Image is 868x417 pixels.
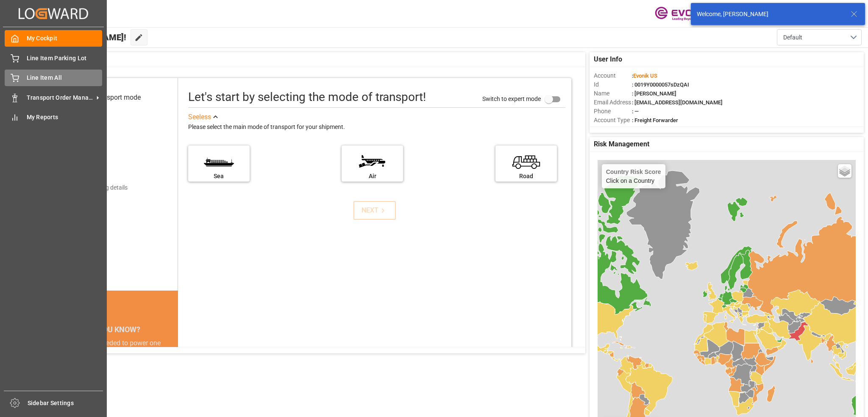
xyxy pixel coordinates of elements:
span: Default [783,33,802,42]
span: Transport Order Management [27,93,94,102]
div: NEXT [362,205,387,215]
span: Risk Management [594,139,649,149]
a: My Cockpit [5,30,102,47]
div: Let's start by selecting the mode of transport! [188,88,426,106]
h4: Country Risk Score [606,168,661,175]
div: See less [188,112,211,122]
span: My Reports [27,113,103,122]
span: : [632,73,657,79]
span: : [EMAIL_ADDRESS][DOMAIN_NAME] [632,99,723,106]
div: Click on a Country [606,168,661,184]
span: Name [594,89,632,98]
button: next slide / item [166,338,178,399]
span: Line Item Parking Lot [27,54,103,63]
div: Select transport mode [75,92,141,103]
a: Line Item Parking Lot [5,50,102,66]
span: Line Item All [27,73,103,82]
span: Hello [PERSON_NAME]! [35,29,126,45]
div: The energy needed to power one large container ship across the ocean in a single day is the same ... [57,338,167,389]
span: Account Type [594,116,632,125]
div: Please select the main mode of transport for your shipment. [188,122,565,132]
button: NEXT [353,201,396,220]
button: open menu [777,29,862,45]
div: Air [346,172,399,181]
span: Id [594,80,632,89]
span: Account [594,71,632,80]
div: Road [500,172,553,181]
span: Email Address [594,98,632,107]
div: Sea [192,172,245,181]
img: Evonik-brand-mark-Deep-Purple-RGB.jpeg_1700498283.jpeg [655,6,710,21]
a: Layers [838,164,851,178]
span: User Info [594,54,622,64]
span: My Cockpit [27,34,103,43]
span: : Freight Forwarder [632,117,678,123]
span: Switch to expert mode [482,95,541,102]
div: DID YOU KNOW? [47,320,178,338]
span: Phone [594,107,632,116]
span: Evonik US [633,73,657,79]
a: Line Item All [5,70,102,86]
span: : [PERSON_NAME] [632,90,676,97]
span: Sidebar Settings [28,399,103,408]
div: Welcome, [PERSON_NAME] [697,10,843,19]
span: : 0019Y0000057sDzQAI [632,81,689,88]
span: : — [632,108,639,115]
